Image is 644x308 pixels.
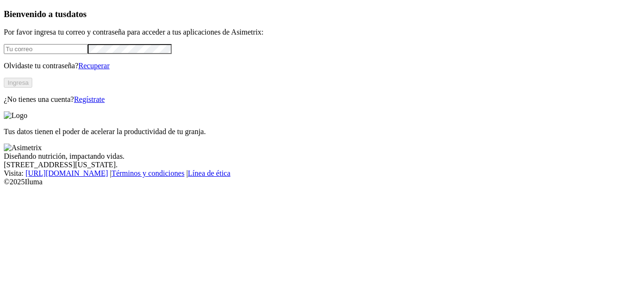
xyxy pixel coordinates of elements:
h3: Bienvenido a tus [4,9,640,19]
a: Regístrate [74,95,105,103]
p: Por favor ingresa tu correo y contraseña para acceder a tus aplicaciones de Asimetrix: [4,28,640,36]
a: Recuperar [78,62,110,70]
p: Tus datos tienen el poder de acelerar la productividad de tu granja. [4,127,640,136]
div: [STREET_ADDRESS][US_STATE]. [4,161,640,169]
input: Tu correo [4,44,88,54]
a: [URL][DOMAIN_NAME] [26,169,108,177]
a: Línea de ética [188,169,230,177]
img: Logo [4,111,28,120]
span: datos [66,9,87,19]
div: Visita : | | [4,169,640,178]
div: Diseñando nutrición, impactando vidas. [4,152,640,161]
img: Asimetrix [4,144,42,152]
p: ¿No tienes una cuenta? [4,95,640,104]
p: Olvidaste tu contraseña? [4,62,640,70]
div: © 2025 Iluma [4,178,640,186]
a: Términos y condiciones [111,169,184,177]
button: Ingresa [4,78,32,88]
